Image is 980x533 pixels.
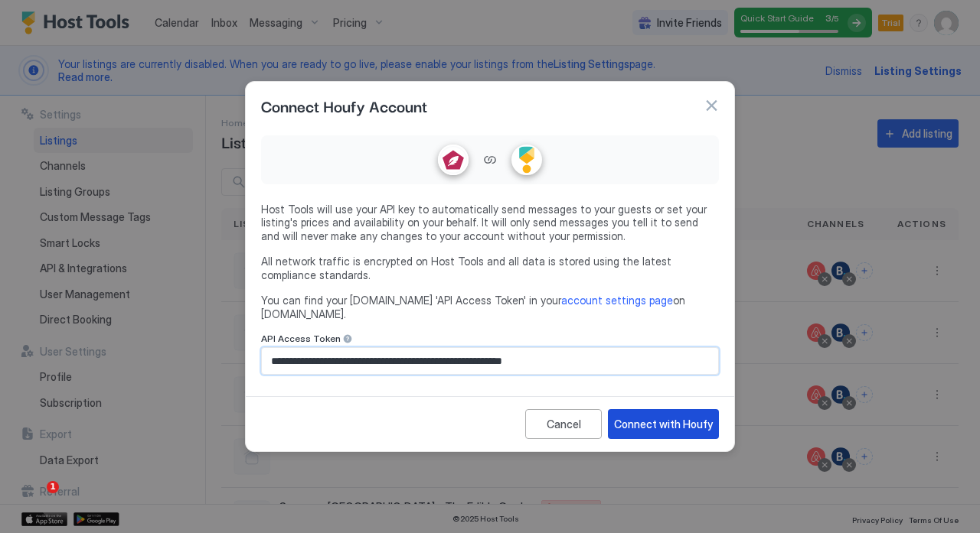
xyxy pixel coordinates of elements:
span: You can find your [DOMAIN_NAME] 'API Access Token' in your on [DOMAIN_NAME]. [261,294,719,320]
span: All network traffic is encrypted on Host Tools and all data is stored using the latest compliance... [261,255,719,281]
div: Cancel [547,416,581,432]
button: Connect with Houfy [608,409,719,439]
span: API Access Token [261,333,341,344]
button: Cancel [525,409,602,439]
span: Host Tools will use your API key to automatically send messages to your guests or set your listin... [261,203,719,243]
span: 1 [47,481,59,493]
div: Connect with Houfy [614,416,713,432]
iframe: Intercom live chat [15,481,52,518]
span: Connect Houfy Account [261,94,427,117]
a: account settings page [561,294,673,307]
input: Input Field [262,348,718,374]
